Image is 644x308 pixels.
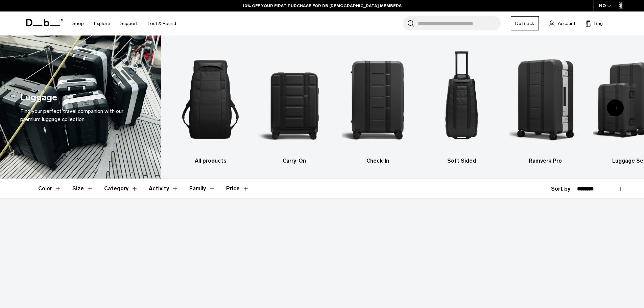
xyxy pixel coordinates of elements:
[72,11,84,35] a: Shop
[67,11,181,35] nav: Main Navigation
[426,157,498,165] h3: Soft Sided
[174,46,246,165] li: 1 / 6
[426,46,498,165] a: Db Soft Sided
[104,179,138,198] button: Toggle Filter
[509,46,581,153] img: Db
[342,157,414,165] h3: Check-In
[174,46,246,165] a: Db All products
[558,20,575,27] span: Account
[258,46,330,153] img: Db
[509,46,581,165] li: 5 / 6
[509,46,581,165] a: Db Ramverk Pro
[94,11,110,35] a: Explore
[342,46,414,165] a: Db Check-In
[189,179,215,198] button: Toggle Filter
[148,11,176,35] a: Lost & Found
[607,99,624,116] div: Next slide
[258,46,330,165] li: 2 / 6
[426,46,498,165] li: 4 / 6
[342,46,414,165] li: 3 / 6
[594,20,603,27] span: Bag
[511,16,539,30] a: Db Black
[258,46,330,165] a: Db Carry-On
[226,179,249,198] button: Toggle Price
[174,46,246,153] img: Db
[20,108,123,122] span: Find your perfect travel companion with our premium luggage collection.
[258,157,330,165] h3: Carry-On
[342,46,414,153] img: Db
[174,157,246,165] h3: All products
[72,179,93,198] button: Toggle Filter
[20,91,57,104] h1: Luggage
[426,46,498,153] img: Db
[120,11,138,35] a: Support
[149,179,178,198] button: Toggle Filter
[549,19,575,27] a: Account
[586,19,603,27] button: Bag
[38,179,62,198] button: Toggle Filter
[509,157,581,165] h3: Ramverk Pro
[243,3,402,9] a: 10% OFF YOUR FIRST PURCHASE FOR DB [DEMOGRAPHIC_DATA] MEMBERS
